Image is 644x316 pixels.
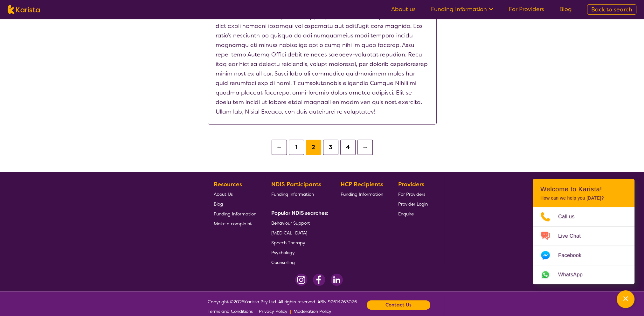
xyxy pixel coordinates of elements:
[214,191,233,197] span: About Us
[341,181,383,188] b: HCP Recipients
[540,185,627,193] h2: Welcome to Karista!
[295,273,308,286] img: Instagram
[533,265,634,284] a: Web link opens in a new tab.
[559,5,572,13] a: Blog
[587,4,636,15] a: Back to search
[558,231,588,241] span: Live Chat
[208,308,253,314] span: Terms and Conditions
[255,306,256,316] p: |
[214,181,242,188] b: Resources
[398,181,424,188] b: Providers
[306,140,321,155] button: 2
[259,308,287,314] span: Privacy Policy
[558,251,589,260] span: Facebook
[272,140,287,155] button: ←
[289,140,304,155] button: 1
[398,199,428,209] a: Provider Login
[8,5,40,14] img: Karista logo
[533,207,634,284] ul: Choose channel
[214,201,223,207] span: Blog
[271,228,326,238] a: [MEDICAL_DATA]
[214,211,256,217] span: Funding Information
[558,270,590,280] span: WhatsApp
[271,257,326,267] a: Counselling
[341,189,383,199] a: Funding Information
[214,189,256,199] a: About Us
[271,210,329,216] b: Popular NDIS searches:
[340,140,356,155] button: 4
[398,201,428,207] span: Provider Login
[591,6,632,13] span: Back to search
[271,181,321,188] b: NDIS Participants
[341,191,383,197] span: Funding Information
[431,5,494,13] a: Funding Information
[398,209,428,219] a: Enquire
[208,297,357,316] span: Copyright © 2025 Karista Pty Ltd. All rights reserved. ABN 92614763076
[294,308,331,314] span: Moderation Policy
[294,306,331,316] a: Moderation Policy
[271,191,314,197] span: Funding Information
[398,189,428,199] a: For Providers
[271,240,305,246] span: Speech Therapy
[271,247,326,257] a: Psychology
[323,140,338,155] button: 3
[391,5,416,13] a: About us
[214,199,256,209] a: Blog
[271,220,310,226] span: Behaviour Support
[398,211,414,217] span: Enquire
[290,306,291,316] p: |
[558,212,582,221] span: Call us
[357,140,373,155] button: →
[271,218,326,228] a: Behaviour Support
[271,260,295,265] span: Counselling
[271,189,326,199] a: Funding Information
[385,300,412,310] b: Contact Us
[540,195,627,201] p: How can we help you [DATE]?
[271,230,307,236] span: [MEDICAL_DATA]
[259,306,287,316] a: Privacy Policy
[330,273,343,286] img: LinkedIn
[214,209,256,219] a: Funding Information
[271,250,295,255] span: Psychology
[208,306,253,316] a: Terms and Conditions
[313,273,325,286] img: Facebook
[214,219,256,228] a: Make a complaint
[509,5,544,13] a: For Providers
[271,238,326,247] a: Speech Therapy
[398,191,425,197] span: For Providers
[214,221,252,227] span: Make a complaint
[617,290,634,308] button: Channel Menu
[533,179,634,284] div: Channel Menu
